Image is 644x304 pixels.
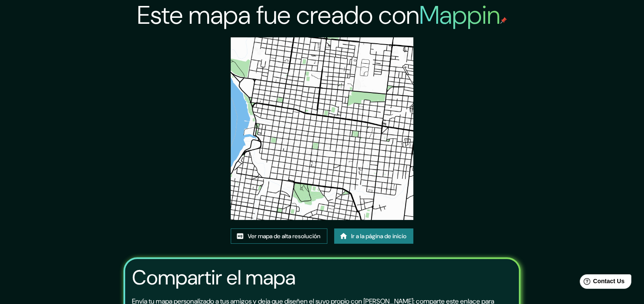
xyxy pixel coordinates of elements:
font: Ir a la página de inicio [351,231,406,242]
a: Ver mapa de alta resolución [231,228,327,244]
font: Ver mapa de alta resolución [248,231,321,242]
img: created-map [231,37,414,220]
img: mappin-pin [500,17,507,24]
h3: Compartir el mapa [132,266,295,290]
iframe: Help widget launcher [568,271,635,295]
a: Ir a la página de inicio [334,228,413,244]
